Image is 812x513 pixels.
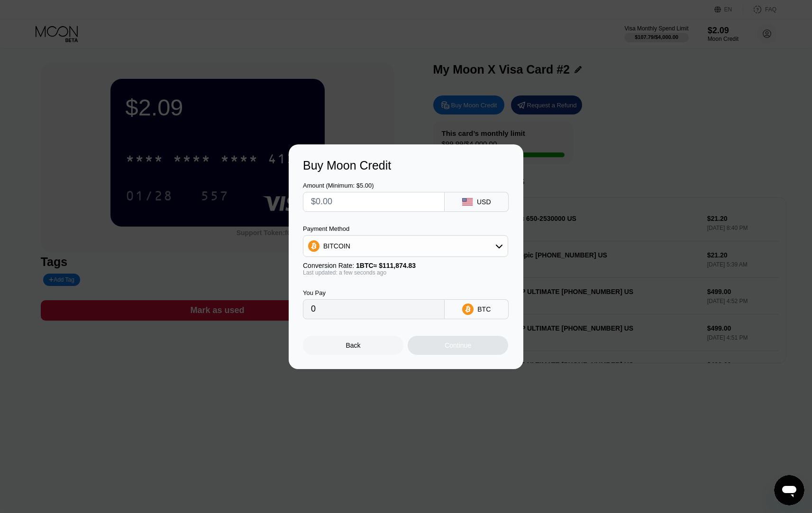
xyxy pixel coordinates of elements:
[303,182,445,189] div: Amount (Minimum: $5.00)
[303,269,508,276] div: Last updated: a few seconds ago
[356,262,416,269] span: 1 BTC ≈ $111,874.83
[477,198,491,206] div: USD
[303,262,508,269] div: Conversion Rate:
[323,242,350,250] div: BITCOIN
[311,192,437,211] input: $0.00
[303,159,509,172] div: Buy Moon Credit
[477,305,491,313] div: BTC
[303,237,508,256] div: BITCOIN
[774,475,804,505] iframe: Кнопка запуска окна обмена сообщениями
[303,225,508,232] div: Payment Method
[346,342,361,349] div: Back
[303,289,445,296] div: You Pay
[303,336,403,355] div: Back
